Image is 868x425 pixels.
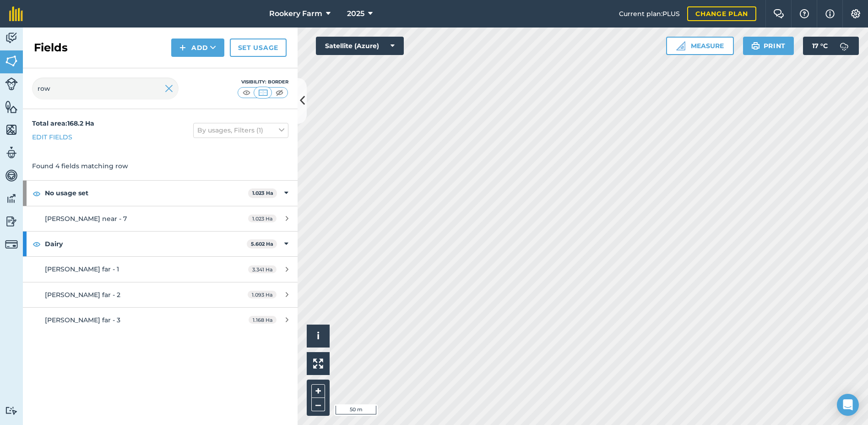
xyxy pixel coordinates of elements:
a: Change plan [687,6,756,21]
span: i [317,330,320,342]
button: Satellite (Azure) [316,37,404,55]
a: Set usage [230,39,287,57]
img: svg+xml;base64,PHN2ZyB4bWxucz0iaHR0cDovL3d3dy53My5vcmcvMjAwMC9zdmciIHdpZHRoPSI1MCIgaGVpZ2h0PSI0MC... [241,88,252,97]
div: Dairy5.602 Ha [23,232,298,256]
span: [PERSON_NAME] far - 2 [45,291,120,299]
button: Add [171,39,224,57]
img: svg+xml;base64,PD94bWwgdmVyc2lvbj0iMS4wIiBlbmNvZGluZz0idXRmLTgiPz4KPCEtLSBHZW5lcmF0b3I6IEFkb2JlIE... [835,37,853,55]
div: Open Intercom Messenger [837,394,859,416]
button: By usages, Filters (1) [193,123,288,138]
img: svg+xml;base64,PD94bWwgdmVyc2lvbj0iMS4wIiBlbmNvZGluZz0idXRmLTgiPz4KPCEtLSBHZW5lcmF0b3I6IEFkb2JlIE... [5,31,18,45]
img: svg+xml;base64,PD94bWwgdmVyc2lvbj0iMS4wIiBlbmNvZGluZz0idXRmLTgiPz4KPCEtLSBHZW5lcmF0b3I6IEFkb2JlIE... [5,192,18,205]
strong: 1.023 Ha [252,190,273,196]
span: Rookery Farm [269,8,322,19]
span: 2025 [347,8,364,19]
div: Visibility: Border [237,78,288,86]
img: svg+xml;base64,PHN2ZyB4bWxucz0iaHR0cDovL3d3dy53My5vcmcvMjAwMC9zdmciIHdpZHRoPSI1NiIgaGVpZ2h0PSI2MC... [5,54,18,68]
img: svg+xml;base64,PHN2ZyB4bWxucz0iaHR0cDovL3d3dy53My5vcmcvMjAwMC9zdmciIHdpZHRoPSIxOSIgaGVpZ2h0PSIyNC... [751,40,760,51]
img: svg+xml;base64,PHN2ZyB4bWxucz0iaHR0cDovL3d3dy53My5vcmcvMjAwMC9zdmciIHdpZHRoPSIxNyIgaGVpZ2h0PSIxNy... [825,8,835,19]
img: svg+xml;base64,PHN2ZyB4bWxucz0iaHR0cDovL3d3dy53My5vcmcvMjAwMC9zdmciIHdpZHRoPSI1MCIgaGVpZ2h0PSI0MC... [274,88,285,97]
img: svg+xml;base64,PHN2ZyB4bWxucz0iaHR0cDovL3d3dy53My5vcmcvMjAwMC9zdmciIHdpZHRoPSIxOCIgaGVpZ2h0PSIyNC... [33,238,41,249]
div: No usage set1.023 Ha [23,181,298,205]
img: svg+xml;base64,PHN2ZyB4bWxucz0iaHR0cDovL3d3dy53My5vcmcvMjAwMC9zdmciIHdpZHRoPSIxOCIgaGVpZ2h0PSIyNC... [33,188,41,199]
img: svg+xml;base64,PHN2ZyB4bWxucz0iaHR0cDovL3d3dy53My5vcmcvMjAwMC9zdmciIHdpZHRoPSIxNCIgaGVpZ2h0PSIyNC... [179,42,186,53]
img: svg+xml;base64,PD94bWwgdmVyc2lvbj0iMS4wIiBlbmNvZGluZz0idXRmLTgiPz4KPCEtLSBHZW5lcmF0b3I6IEFkb2JlIE... [5,215,18,228]
a: [PERSON_NAME] far - 13.341 Ha [23,257,298,281]
button: – [311,398,325,411]
span: Current plan : PLUS [619,9,680,19]
img: svg+xml;base64,PD94bWwgdmVyc2lvbj0iMS4wIiBlbmNvZGluZz0idXRmLTgiPz4KPCEtLSBHZW5lcmF0b3I6IEFkb2JlIE... [5,406,18,415]
strong: No usage set [45,181,248,205]
img: A question mark icon [799,9,810,18]
img: Four arrows, one pointing top left, one top right, one bottom right and the last bottom left [313,359,323,369]
button: Print [743,37,794,55]
input: Search [32,77,179,99]
img: Ruler icon [676,41,685,50]
button: Measure [666,37,734,55]
a: [PERSON_NAME] far - 21.093 Ha [23,282,298,307]
span: 3.341 Ha [248,265,277,273]
a: [PERSON_NAME] far - 31.168 Ha [23,308,298,332]
strong: Total area : 168.2 Ha [32,119,94,127]
img: svg+xml;base64,PD94bWwgdmVyc2lvbj0iMS4wIiBlbmNvZGluZz0idXRmLTgiPz4KPCEtLSBHZW5lcmF0b3I6IEFkb2JlIE... [5,238,18,251]
strong: 5.602 Ha [251,241,273,247]
button: + [311,384,325,398]
img: Two speech bubbles overlapping with the left bubble in the forefront [773,9,784,18]
span: [PERSON_NAME] far - 1 [45,265,119,273]
img: svg+xml;base64,PD94bWwgdmVyc2lvbj0iMS4wIiBlbmNvZGluZz0idXRmLTgiPz4KPCEtLSBHZW5lcmF0b3I6IEFkb2JlIE... [5,169,18,182]
span: [PERSON_NAME] far - 3 [45,316,120,324]
span: [PERSON_NAME] near - 7 [45,215,127,223]
img: svg+xml;base64,PHN2ZyB4bWxucz0iaHR0cDovL3d3dy53My5vcmcvMjAwMC9zdmciIHdpZHRoPSIyMiIgaGVpZ2h0PSIzMC... [165,83,173,94]
span: 1.093 Ha [248,291,277,298]
span: 17 ° C [812,37,828,55]
div: Found 4 fields matching row [23,152,298,180]
a: [PERSON_NAME] near - 71.023 Ha [23,206,298,231]
span: 1.168 Ha [249,316,277,324]
strong: Dairy [45,232,247,256]
img: A cog icon [850,9,861,18]
img: svg+xml;base64,PD94bWwgdmVyc2lvbj0iMS4wIiBlbmNvZGluZz0idXRmLTgiPz4KPCEtLSBHZW5lcmF0b3I6IEFkb2JlIE... [5,77,18,90]
img: svg+xml;base64,PHN2ZyB4bWxucz0iaHR0cDovL3d3dy53My5vcmcvMjAwMC9zdmciIHdpZHRoPSI1NiIgaGVpZ2h0PSI2MC... [5,100,18,114]
a: Edit fields [32,132,72,142]
img: svg+xml;base64,PHN2ZyB4bWxucz0iaHR0cDovL3d3dy53My5vcmcvMjAwMC9zdmciIHdpZHRoPSI1NiIgaGVpZ2h0PSI2MC... [5,123,18,137]
h2: Fields [34,40,68,55]
span: 1.023 Ha [248,215,277,222]
button: i [307,325,330,348]
img: svg+xml;base64,PHN2ZyB4bWxucz0iaHR0cDovL3d3dy53My5vcmcvMjAwMC9zdmciIHdpZHRoPSI1MCIgaGVpZ2h0PSI0MC... [257,88,269,97]
img: svg+xml;base64,PD94bWwgdmVyc2lvbj0iMS4wIiBlbmNvZGluZz0idXRmLTgiPz4KPCEtLSBHZW5lcmF0b3I6IEFkb2JlIE... [5,146,18,160]
button: 17 °C [803,37,859,55]
img: fieldmargin Logo [9,6,23,21]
